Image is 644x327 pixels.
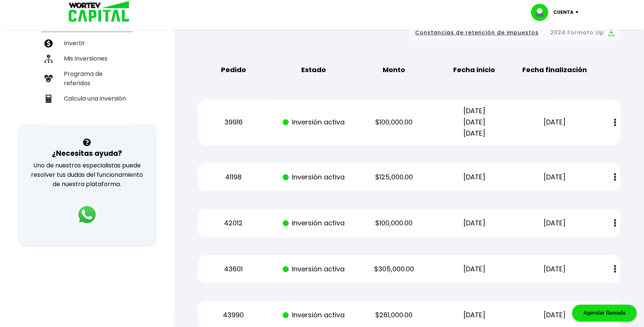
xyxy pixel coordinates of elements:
[520,117,588,128] p: [DATE]
[572,305,637,321] div: Agendar llamada
[573,11,584,13] img: icon-down
[453,64,495,75] b: Fecha inicio
[41,91,132,106] a: Calcula una inversión
[200,172,267,183] p: 41198
[531,4,553,21] img: profile-image
[44,55,53,63] img: inversiones-icon.6695dc30.svg
[441,309,508,321] p: [DATE]
[41,36,132,51] a: Invertir
[280,309,348,321] p: Inversión activa
[415,28,614,37] button: Constancias de retención de impuestos2024 Formato zip
[441,172,508,183] p: [DATE]
[383,64,405,75] b: Monto
[280,218,348,229] p: Inversión activa
[520,218,588,229] p: [DATE]
[520,263,588,275] p: [DATE]
[553,7,573,18] p: Cuenta
[360,117,428,128] p: $100,000.00
[77,204,97,225] img: logos_whatsapp-icon.242b2217.svg
[415,28,538,37] span: Constancias de retención de impuestos
[41,15,132,125] ul: Capital
[301,64,326,75] b: Estado
[27,161,147,189] p: Uno de nuestros especialistas puede resolver tus dudas del funcionamiento de nuestra plataforma.
[522,64,587,75] b: Fecha finalización
[200,263,267,275] p: 43601
[44,39,53,47] img: invertir-icon.b3b967d7.svg
[360,172,428,183] p: $125,000.00
[200,218,267,229] p: 42012
[280,172,348,183] p: Inversión activa
[441,263,508,275] p: [DATE]
[41,66,132,91] a: Programa de referidos
[200,309,267,321] p: 43990
[360,218,428,229] p: $100,000.00
[520,172,588,183] p: [DATE]
[441,105,508,139] p: [DATE] [DATE] [DATE]
[360,263,428,275] p: $305,000.00
[221,64,246,75] b: Pedido
[520,309,588,321] p: [DATE]
[52,148,122,159] h3: ¿Necesitas ayuda?
[41,51,132,66] a: Mis inversiones
[200,117,267,128] p: 39916
[44,74,53,83] img: recomiendanos-icon.9b8e9327.svg
[280,263,348,275] p: Inversión activa
[44,95,53,103] img: calculadora-icon.17d418c4.svg
[280,117,348,128] p: Inversión activa
[441,218,508,229] p: [DATE]
[360,309,428,321] p: $261,000.00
